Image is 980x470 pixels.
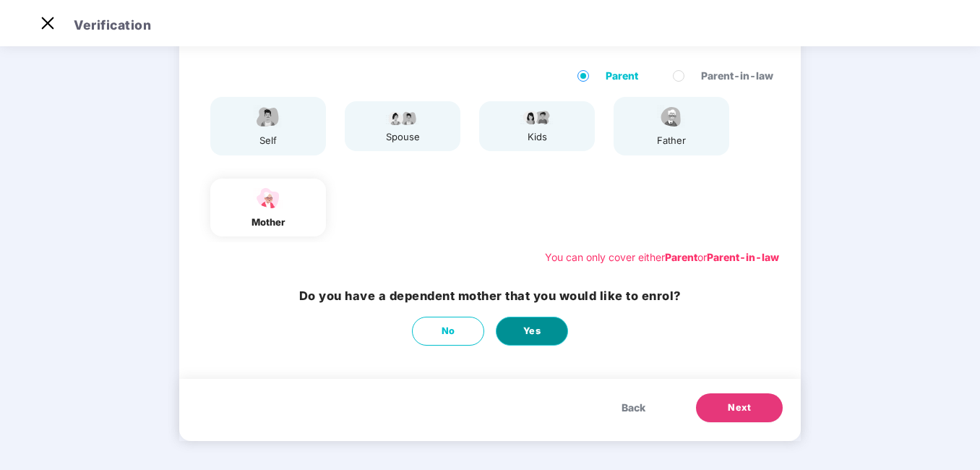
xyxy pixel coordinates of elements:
b: Parent-in-law [707,251,779,263]
img: svg+xml;base64,PHN2ZyBpZD0iRmF0aGVyX2ljb24iIHhtbG5zPSJodHRwOi8vd3d3LnczLm9yZy8yMDAwL3N2ZyIgeG1sbn... [653,104,689,129]
span: No [442,324,455,338]
div: mother [250,215,286,230]
div: self [250,133,286,148]
img: svg+xml;base64,PHN2ZyBpZD0iRW1wbG95ZWVfbWFsZSIgeG1sbnM9Imh0dHA6Ly93d3cudzMub3JnLzIwMDAvc3ZnIiB3aW... [250,104,286,129]
img: svg+xml;base64,PHN2ZyB4bWxucz0iaHR0cDovL3d3dy53My5vcmcvMjAwMC9zdmciIHdpZHRoPSI1NCIgaGVpZ2h0PSIzOC... [250,186,286,211]
button: Back [607,393,660,422]
button: Next [696,393,783,422]
span: Next [728,401,751,415]
span: Yes [523,324,541,338]
span: Parent [600,68,644,84]
div: You can only cover either or [545,249,779,265]
img: svg+xml;base64,PHN2ZyB4bWxucz0iaHR0cDovL3d3dy53My5vcmcvMjAwMC9zdmciIHdpZHRoPSI3OS4wMzciIGhlaWdodD... [519,108,555,126]
span: Parent-in-law [695,68,779,84]
div: kids [519,129,555,145]
button: Yes [496,317,568,346]
b: Parent [665,251,697,263]
div: father [653,133,689,148]
button: No [412,317,484,346]
h3: Do you have a dependent mother that you would like to enrol? [299,287,682,306]
span: Back [622,400,645,416]
div: spouse [384,129,421,145]
img: svg+xml;base64,PHN2ZyB4bWxucz0iaHR0cDovL3d3dy53My5vcmcvMjAwMC9zdmciIHdpZHRoPSI5Ny44OTciIGhlaWdodD... [384,108,421,126]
